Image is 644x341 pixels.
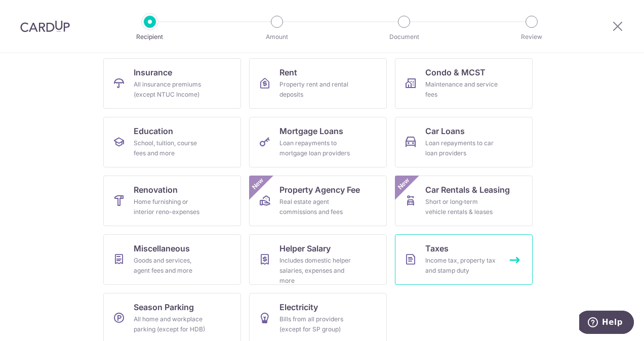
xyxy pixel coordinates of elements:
a: EducationSchool, tuition, course fees and more [103,117,241,167]
p: Amount [239,32,314,42]
div: Income tax, property tax and stamp duty [425,255,498,276]
span: Season Parking [134,301,194,313]
a: Mortgage LoansLoan repayments to mortgage loan providers [249,117,387,167]
span: New [395,176,412,192]
a: InsuranceAll insurance premiums (except NTUC Income) [103,58,241,109]
a: RenovationHome furnishing or interior reno-expenses [103,176,241,226]
span: Taxes [425,242,449,254]
a: MiscellaneousGoods and services, agent fees and more [103,234,241,285]
span: Miscellaneous [134,242,190,254]
div: All insurance premiums (except NTUC Income) [134,79,207,100]
span: Car Rentals & Leasing [425,184,510,196]
p: Document [367,32,441,42]
div: Goods and services, agent fees and more [134,255,207,276]
a: Car LoansLoan repayments to car loan providers [395,117,533,167]
div: Maintenance and service fees [425,79,498,100]
span: Rent [279,66,297,78]
p: Recipient [112,32,187,42]
p: Review [494,32,569,42]
div: School, tuition, course fees and more [134,138,207,158]
div: Loan repayments to mortgage loan providers [279,138,352,158]
span: Mortgage Loans [279,125,343,137]
div: Home furnishing or interior reno-expenses [134,197,207,217]
span: Help [23,7,44,16]
span: Helper Salary [279,242,331,254]
a: TaxesIncome tax, property tax and stamp duty [395,234,533,285]
div: All home and workplace parking (except for HDB) [134,314,207,334]
span: Car Loans [425,125,465,137]
img: CardUp [20,20,70,32]
a: Helper SalaryIncludes domestic helper salaries, expenses and more [249,234,387,285]
span: New [250,176,266,192]
a: Car Rentals & LeasingShort or long‑term vehicle rentals & leasesNew [395,176,533,226]
iframe: Opens a widget where you can find more information [579,311,634,336]
span: Insurance [134,66,172,78]
div: Bills from all providers (except for SP group) [279,314,352,334]
span: Property Agency Fee [279,184,360,196]
a: RentProperty rent and rental deposits [249,58,387,109]
span: Renovation [134,184,178,196]
div: Property rent and rental deposits [279,79,352,100]
a: Condo & MCSTMaintenance and service fees [395,58,533,109]
a: Property Agency FeeReal estate agent commissions and feesNew [249,176,387,226]
div: Real estate agent commissions and fees [279,197,352,217]
span: Education [134,125,173,137]
div: Short or long‑term vehicle rentals & leases [425,197,498,217]
span: Condo & MCST [425,66,486,78]
span: Electricity [279,301,318,313]
div: Loan repayments to car loan providers [425,138,498,158]
div: Includes domestic helper salaries, expenses and more [279,255,352,286]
